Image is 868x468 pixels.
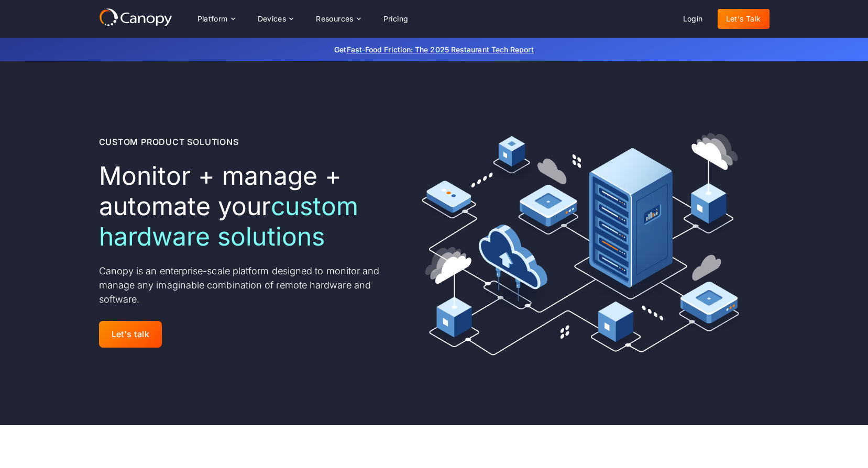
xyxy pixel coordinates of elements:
a: Let's talk [99,321,162,348]
a: Login [675,9,711,29]
div: Let's talk [112,329,150,339]
div: Devices [249,8,302,29]
em: custom hardware solutions [99,191,359,252]
div: Devices [258,15,287,23]
a: Let's Talk [718,9,770,29]
a: Fast-Food Friction: The 2025 Restaurant Tech Report [347,45,534,54]
div: Resources [307,8,368,29]
p: Canopy is an enterprise-scale platform designed to monitor and manage any imaginable combination ... [99,264,383,306]
div: Platform [197,15,228,23]
h1: Monitor + manage + automate your [99,161,383,251]
div: Resources [316,15,354,23]
p: Get [178,44,691,55]
div: Platform [189,8,243,29]
a: Pricing [375,9,417,29]
div: Custom Product Solutions [99,136,239,148]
